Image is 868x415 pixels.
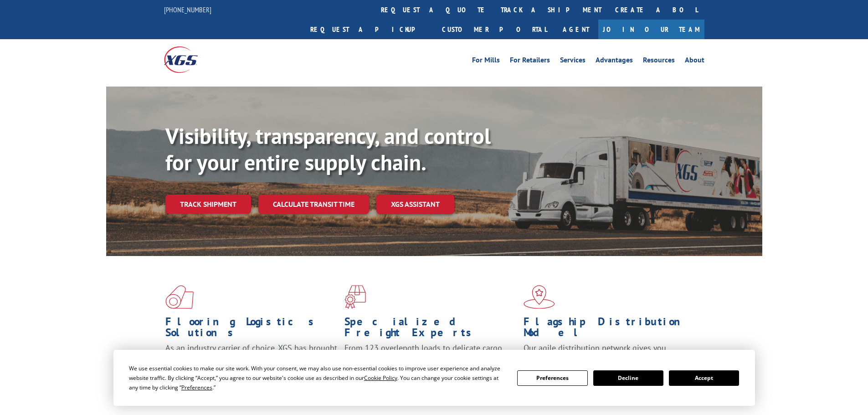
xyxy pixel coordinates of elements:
[165,316,338,343] h1: Flooring Logistics Solutions
[669,370,739,386] button: Accept
[598,20,704,39] a: Join Our Team
[165,343,337,375] span: As an industry carrier of choice, XGS has brought innovation and dedication to flooring logistics...
[554,20,598,39] a: Agent
[596,56,633,67] a: Advantages
[560,56,586,67] a: Services
[344,285,366,309] img: xgs-icon-focused-on-flooring-red
[344,343,517,383] p: From 123 overlength loads to delicate cargo, our experienced staff knows the best way to move you...
[303,20,435,39] a: Request a pickup
[113,350,755,406] div: Cookie Consent Prompt
[524,316,696,343] h1: Flagship Distribution Model
[165,122,491,176] b: Visibility, transparency, and control for your entire supply chain.
[376,195,454,214] a: XGS ASSISTANT
[165,285,194,309] img: xgs-icon-total-supply-chain-intelligence-red
[524,285,555,309] img: xgs-icon-flagship-distribution-model-red
[181,384,212,391] span: Preferences
[258,195,369,214] a: Calculate transit time
[510,56,550,67] a: For Retailers
[364,374,397,382] span: Cookie Policy
[164,5,211,14] a: [PHONE_NUMBER]
[129,364,506,392] div: We use essential cookies to make our site work. With your consent, we may also use non-essential ...
[165,195,251,214] a: Track shipment
[472,56,500,67] a: For Mills
[524,343,691,364] span: Our agile distribution network gives you nationwide inventory management on demand.
[593,370,663,386] button: Decline
[643,56,675,67] a: Resources
[344,316,517,343] h1: Specialized Freight Experts
[685,56,704,67] a: About
[517,370,587,386] button: Preferences
[435,20,554,39] a: Customer Portal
